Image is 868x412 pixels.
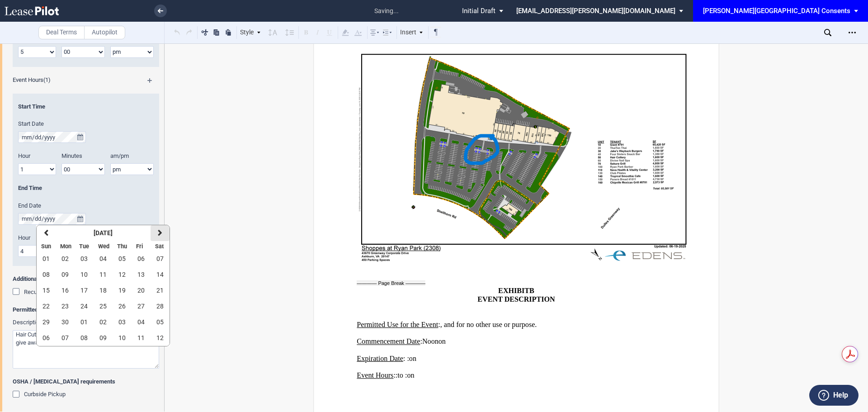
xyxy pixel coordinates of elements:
span: 05 [156,318,164,326]
button: Copy [211,27,222,38]
button: 10 [113,330,132,346]
span: B [529,287,534,295]
span: 29 [42,318,50,326]
span: 06 [42,334,50,341]
span: Expiration Date [357,354,403,362]
span: 10 [118,334,126,341]
div: Style [239,27,262,38]
span: Noon [422,337,439,346]
span: 23 [61,303,69,310]
span: 27 [137,303,145,310]
button: 17 [75,283,94,298]
button: 03 [113,314,132,330]
button: 10 [75,267,94,283]
button: 11 [94,267,113,283]
md-checkbox: Recurring Event [13,288,64,297]
span: 28 [156,303,164,310]
span: EXHIBIT [498,287,529,295]
span: Hour [18,152,30,159]
span: Event Hours [13,76,43,83]
span: 04 [137,318,145,326]
span: 11 [137,334,145,341]
span: 09 [99,334,107,341]
button: 30 [56,314,75,330]
span: : [393,371,395,379]
span: : [438,320,440,328]
span: 24 [80,303,88,310]
button: 02 [94,314,113,330]
span: 01 [80,318,88,326]
button: 09 [94,330,113,346]
span: Event Hours [357,371,393,379]
span: : [403,354,405,362]
strong: [DATE] [94,229,113,237]
button: 19 [113,283,132,298]
button: true [75,213,86,225]
button: 28 [151,298,170,314]
span: 12 [156,334,164,341]
button: 09 [56,267,75,283]
small: Saturday [151,243,164,250]
span: am/pm [110,152,129,159]
span: 14 [156,271,164,278]
span: on [409,354,416,362]
span: 07 [156,255,164,262]
button: Help [809,385,859,406]
button: 01 [37,251,56,267]
span: 08 [42,271,50,278]
span: 19 [118,287,126,294]
button: 20 [132,283,151,298]
span: 15 [42,287,50,294]
span: 07 [61,334,69,341]
span: : [420,337,422,346]
span: End Date [18,202,41,209]
span: to [397,371,403,379]
md-checkbox: Curbside Pickup [13,390,66,399]
button: 04 [132,314,151,330]
span: 11 [99,271,107,278]
span: 03 [80,255,88,262]
div: Insert [399,27,425,38]
label: (1) [7,76,138,84]
span: 03 [118,318,126,326]
span: End Time [18,185,42,191]
small: Thursday [113,243,127,250]
button: 21 [151,283,170,298]
small: Sunday [37,243,51,250]
small: Friday [132,243,143,250]
div: [PERSON_NAME][GEOGRAPHIC_DATA] Consents [703,7,850,15]
span: Permitted Use for the Event [13,306,159,314]
span: on [407,371,414,379]
button: 16 [56,283,75,298]
span: 08 [80,334,88,341]
span: 06 [137,255,145,262]
button: 15 [37,283,56,298]
button: 02 [56,251,75,267]
button: 06 [37,330,56,346]
small: Tuesday [75,243,89,250]
span: Initial Draft [462,7,495,15]
button: 08 [75,330,94,346]
button: true [75,131,86,143]
span: 02 [61,255,69,262]
button: 22 [37,298,56,314]
span: : [405,371,407,379]
span: 12 [118,271,126,278]
button: 12 [151,330,170,346]
div: Open Lease options menu [845,25,859,40]
span: 20 [137,287,145,294]
span: : [396,371,397,379]
label: Autopilot [84,26,125,39]
span: 16 [61,287,69,294]
span: Start Time [18,103,45,110]
span: Description [13,319,42,326]
span: Permitted Use for the Event [357,320,438,328]
span: 22 [42,303,50,310]
button: 01 [75,314,94,330]
button: 04 [94,251,113,267]
span: Minutes [61,152,82,159]
button: 26 [113,298,132,314]
button: 07 [151,251,170,267]
span: 10 [80,271,88,278]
